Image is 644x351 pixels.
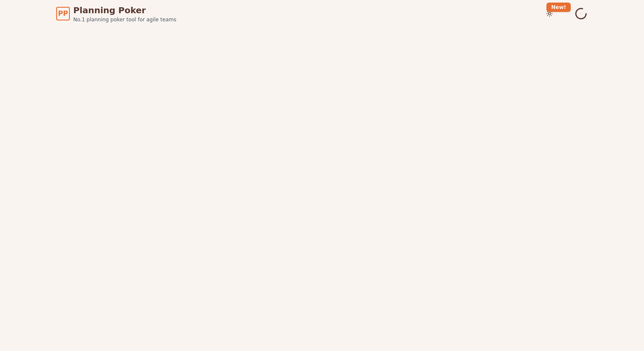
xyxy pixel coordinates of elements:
button: New! [542,6,557,21]
span: PP [58,9,68,19]
span: No.1 planning poker tool for agile teams [73,16,176,23]
a: PPPlanning PokerNo.1 planning poker tool for agile teams [56,4,176,23]
div: New! [546,3,571,12]
span: Planning Poker [73,4,176,16]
